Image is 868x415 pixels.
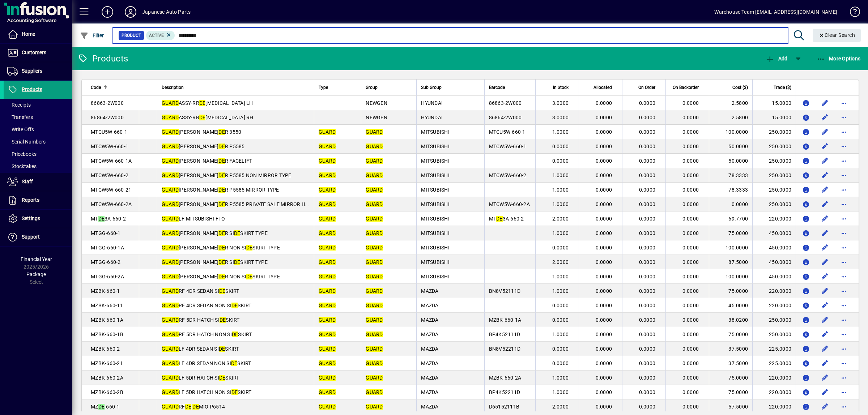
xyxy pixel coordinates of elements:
button: Add [764,52,789,65]
em: DE [218,158,225,164]
td: 87.5000 [709,255,752,269]
em: GUARD [366,259,383,265]
em: GUARD [366,158,383,164]
td: 69.7700 [709,211,752,226]
span: Settings [22,215,40,221]
span: Receipts [7,102,31,108]
td: 100.0000 [709,125,752,139]
button: Edit [819,170,831,181]
span: MITSUBISHI [421,129,450,135]
span: ASSY-RR [MEDICAL_DATA] RH [162,115,254,120]
span: Active [149,33,164,38]
span: [PERSON_NAME] R P5585 PRIVATE SALE MIRROR HOLES FILLED [162,201,336,207]
button: Edit [819,198,831,210]
a: Write Offs [4,123,72,136]
a: Settings [4,210,72,228]
span: MITSUBISHI [421,144,450,149]
span: MITSUBISHI [421,158,450,164]
span: 0.0000 [682,158,699,164]
span: Home [22,31,35,37]
span: 1.0000 [552,201,569,207]
button: Edit [819,213,831,224]
em: DE [218,129,225,135]
span: ASSY-RR [MEDICAL_DATA] LH [162,100,253,106]
em: GUARD [319,245,336,251]
span: 0.0000 [639,259,656,265]
button: More options [838,141,850,152]
span: 0.0000 [639,129,656,135]
td: 75.0000 [709,226,752,240]
a: Transfers [4,111,72,123]
td: 450.0000 [752,226,796,240]
span: MTCW5W-660-2 [489,172,527,178]
span: 0.0000 [682,274,699,279]
span: 0.0000 [682,129,699,135]
span: MZBK-660-1 [91,288,120,294]
span: 0.0000 [639,230,656,236]
button: More options [838,285,850,297]
span: MTCW5W-660-2A [91,201,132,207]
td: 15.0000 [752,110,796,125]
span: MITSUBISHI [421,245,450,251]
em: DE [218,245,225,251]
span: 0.0000 [639,274,656,279]
span: MTCW5W-660-1 [91,144,128,149]
span: LF MITSUBISHI FTO [162,216,225,222]
span: Customers [22,50,46,55]
a: Suppliers [4,62,72,80]
span: MT 3A-660-2 [91,216,126,222]
em: GUARD [162,129,179,135]
mat-chip: Activation Status: Active [146,31,175,40]
div: Type [319,84,357,91]
span: 1.0000 [552,172,569,178]
em: DE [98,216,105,222]
span: Add [766,56,787,61]
span: HYUNDAI [421,115,443,120]
button: Edit [819,314,831,326]
span: MAZDA [421,288,438,294]
em: DE [218,201,225,207]
button: Edit [819,256,831,268]
span: 0.0000 [596,158,612,164]
span: NEWGEN [366,115,387,120]
span: 0.0000 [596,100,612,106]
span: 0.0000 [682,230,699,236]
em: GUARD [366,274,383,279]
span: 86864-2W000 [489,115,522,120]
span: Staff [22,179,33,184]
em: GUARD [162,144,179,149]
em: GUARD [162,245,179,251]
td: 2.5800 [709,96,752,110]
span: MTCW5W-660-1 [489,144,527,149]
button: More options [838,227,850,239]
span: 0.0000 [596,129,612,135]
span: More Options [817,56,861,61]
button: More options [838,155,850,167]
em: DE [234,230,241,236]
button: Edit [819,97,831,109]
span: Barcode [489,84,505,91]
span: 0.0000 [682,172,699,178]
span: Group [366,84,378,91]
span: Financial Year [21,256,52,262]
button: Edit [819,386,831,398]
span: Write Offs [7,127,34,132]
button: More options [838,198,850,210]
em: GUARD [319,216,336,222]
em: GUARD [366,288,383,294]
td: 450.0000 [752,269,796,284]
em: GUARD [319,144,336,149]
div: Allocated [583,84,618,91]
div: On Backorder [670,84,705,91]
em: GUARD [319,274,336,279]
div: Code [91,84,135,91]
button: Edit [819,372,831,384]
span: Allocated [593,84,612,91]
span: Stocktakes [7,163,37,169]
em: GUARD [366,172,383,178]
button: More options [838,343,850,355]
span: MITSUBISHI [421,274,450,279]
button: More options [838,271,850,282]
span: HYUNDAI [421,100,443,106]
span: Code [91,84,101,91]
